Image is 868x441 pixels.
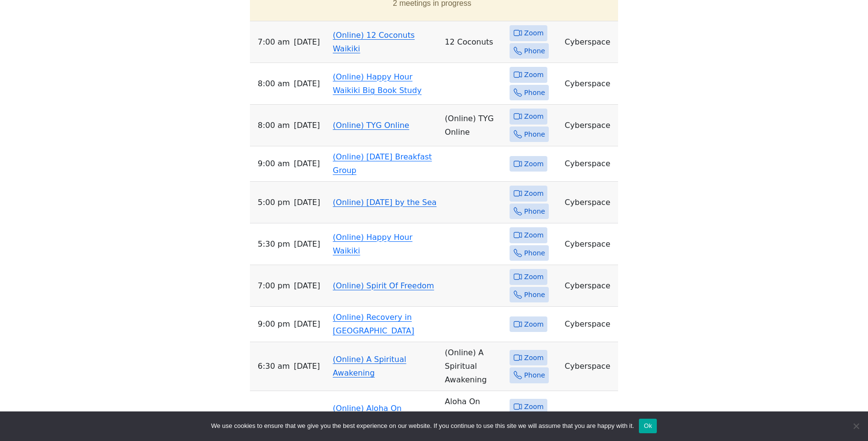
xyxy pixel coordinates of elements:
span: Zoom [524,158,543,170]
td: Cyberspace [561,21,618,63]
span: 7:00 PM [258,279,290,293]
td: Cyberspace [561,223,618,265]
span: Phone [524,87,545,99]
span: Zoom [524,188,543,200]
a: (Online) Happy Hour Waikiki [333,233,412,255]
span: Zoom [524,229,543,241]
span: Zoom [524,401,543,413]
a: (Online) [DATE] Breakfast Group [333,152,432,175]
span: Zoom [524,27,543,39]
span: Phone [524,128,545,141]
span: 5:30 PM [258,237,290,251]
span: Phone [524,369,545,381]
span: 9:00 AM [258,157,290,171]
a: (Online) Spirit Of Freedom [333,281,434,290]
span: 9:00 PM [258,317,290,331]
span: Zoom [524,110,543,123]
span: [DATE] [294,409,320,422]
span: Zoom [524,69,543,81]
span: 8:00 AM [258,119,290,132]
span: Zoom [524,318,543,331]
span: Zoom [524,352,543,364]
td: Cyberspace [561,342,618,391]
td: Cyberspace [561,182,618,223]
span: 6:30 AM [258,360,290,373]
td: Cyberspace [561,391,618,440]
span: [DATE] [294,35,320,49]
span: [DATE] [294,279,320,293]
span: Zoom [524,271,543,283]
span: Phone [524,289,545,301]
span: [DATE] [294,237,320,251]
span: Phone [524,205,545,218]
span: Phone [524,45,545,57]
button: Ok [639,419,657,433]
td: Cyberspace [561,105,618,146]
td: Cyberspace [561,63,618,105]
span: Phone [524,247,545,259]
td: Aloha On Awakening (O) (Lit) [441,391,506,440]
span: [DATE] [294,360,320,373]
span: 5:00 PM [258,196,290,209]
td: Cyberspace [561,307,618,342]
td: Cyberspace [561,146,618,182]
span: [DATE] [294,119,320,132]
span: 7:00 AM [258,35,290,49]
td: (Online) A Spiritual Awakening [441,342,506,391]
a: (Online) 12 Coconuts Waikiki [333,31,415,53]
span: [DATE] [294,77,320,91]
span: No [851,421,861,431]
span: 6:30 AM [258,409,290,422]
span: [DATE] [294,157,320,171]
td: (Online) TYG Online [441,105,506,146]
a: (Online) [DATE] by the Sea [333,198,436,207]
span: We use cookies to ensure that we give you the best experience on our website. If you continue to ... [211,421,634,431]
td: 12 Coconuts [441,21,506,63]
span: [DATE] [294,196,320,209]
a: (Online) Aloha On Awakening (O)(Lit) [333,404,405,426]
a: (Online) Recovery in [GEOGRAPHIC_DATA] [333,313,414,335]
span: 8:00 AM [258,77,290,91]
td: Cyberspace [561,265,618,307]
a: (Online) Happy Hour Waikiki Big Book Study [333,72,421,95]
a: (Online) A Spiritual Awakening [333,355,406,378]
span: [DATE] [294,317,320,331]
a: (Online) TYG Online [333,121,409,130]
